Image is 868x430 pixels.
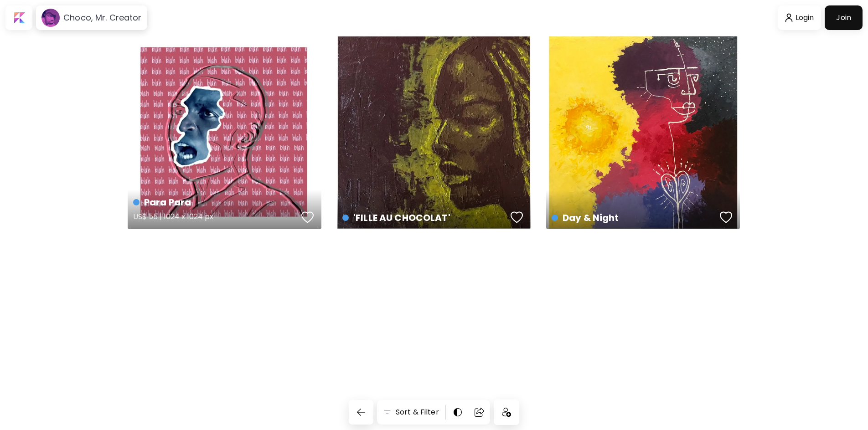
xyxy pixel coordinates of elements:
[342,211,507,225] h4: 'FILLE AU CHOCOLAT'
[552,211,717,225] h4: Day & Night
[349,400,377,425] a: back
[63,12,141,23] h6: Choco, Mr. Creator
[337,36,531,229] a: 'FILLE AU CHOCOLAT'favoriteshttps://cdn.kaleido.art/CDN/Artwork/151806/Primary/medium.webp?update...
[133,195,298,209] h4: Para Para
[718,208,735,226] button: favorites
[502,408,511,417] img: icon
[396,407,439,418] h6: Sort & Filter
[299,208,316,226] button: favorites
[546,36,740,229] a: Day & Nightfavoriteshttps://cdn.kaleido.art/CDN/Artwork/151773/Primary/medium.webp?updated=677358
[128,36,321,229] a: Para ParaUS$ 55 | 1024 x 1024 pxfavoriteshttps://cdn.kaleido.art/CDN/Artwork/151808/Primary/mediu...
[508,208,526,226] button: favorites
[133,209,298,227] h5: US$ 55 | 1024 x 1024 px
[356,407,367,418] img: back
[349,400,373,425] button: back
[825,5,863,30] a: Join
